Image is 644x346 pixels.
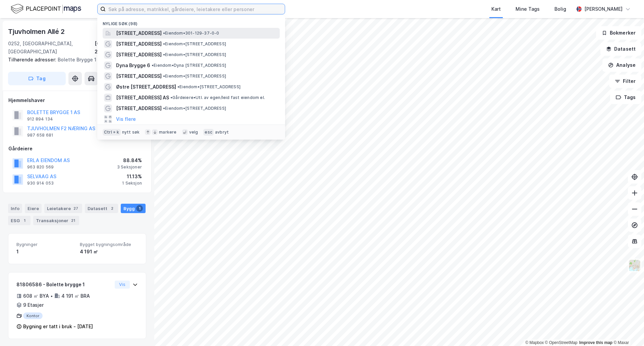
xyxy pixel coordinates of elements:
[11,3,81,15] img: logo.f888ab2527a4732fd821a326f86c7f29.svg
[50,293,53,299] div: •
[122,181,142,186] div: 1 Seksjon
[16,242,74,247] span: Bygninger
[117,164,142,170] div: 3 Seksjoner
[203,129,214,136] div: esc
[122,130,140,135] div: nytt søk
[23,292,49,300] div: 608 ㎡ BYA
[8,56,141,64] div: Bolette Brygge 1
[97,16,285,28] div: Nylige søk (98)
[117,156,142,164] div: 88.84%
[525,340,544,345] a: Mapbox
[106,4,285,14] input: Søk på adresse, matrikkel, gårdeiere, leietakere eller personer
[163,73,226,79] span: Eiendom • [STREET_ADDRESS]
[95,40,146,56] div: [GEOGRAPHIC_DATA], 210/32
[545,340,578,345] a: OpenStreetMap
[21,217,28,224] div: 1
[596,26,641,40] button: Bokmerker
[189,130,198,135] div: velg
[610,314,644,346] div: Kontrollprogram for chat
[16,248,74,256] div: 1
[8,57,58,62] span: Tilhørende adresser:
[8,96,146,104] div: Hjemmelshaver
[163,31,219,36] span: Eiendom • 301-129-37-0-0
[170,95,172,100] span: •
[516,5,540,13] div: Mine Tags
[27,116,53,122] div: 912 894 134
[116,83,176,91] span: Østre [STREET_ADDRESS]
[8,145,146,153] div: Gårdeiere
[85,204,118,213] div: Datasett
[116,104,162,112] span: [STREET_ADDRESS]
[116,51,162,59] span: [STREET_ADDRESS]
[136,205,143,212] div: 1
[600,42,641,56] button: Datasett
[116,115,136,123] button: Vis flere
[72,205,79,212] div: 27
[8,72,66,85] button: Tag
[80,248,138,256] div: 4 191 ㎡
[33,216,79,225] div: Transaksjoner
[554,5,566,13] div: Bolig
[116,72,162,80] span: [STREET_ADDRESS]
[109,205,115,212] div: 2
[27,164,54,170] div: 963 820 569
[610,91,641,104] button: Tags
[163,106,226,111] span: Eiendom • [STREET_ADDRESS]
[116,40,162,48] span: [STREET_ADDRESS]
[116,61,150,69] span: Dyna Brygge 6
[609,75,641,88] button: Filter
[163,31,165,36] span: •
[61,292,90,300] div: 4 191 ㎡ BRA
[579,340,612,345] a: Improve this map
[116,94,169,102] span: [STREET_ADDRESS] AS
[163,41,165,46] span: •
[121,204,146,213] div: Bygg
[491,5,501,13] div: Kart
[44,204,82,213] div: Leietakere
[103,129,121,136] div: Ctrl + k
[177,84,240,90] span: Eiendom • [STREET_ADDRESS]
[163,41,226,47] span: Eiendom • [STREET_ADDRESS]
[152,63,154,68] span: •
[8,216,31,225] div: ESG
[25,204,42,213] div: Eiere
[8,40,95,56] div: 0252, [GEOGRAPHIC_DATA], [GEOGRAPHIC_DATA]
[610,314,644,346] iframe: Chat Widget
[177,84,179,89] span: •
[70,217,76,224] div: 21
[163,106,165,111] span: •
[163,52,226,57] span: Eiendom • [STREET_ADDRESS]
[115,281,130,289] button: Vis
[23,301,44,309] div: 9 Etasjer
[80,242,138,247] span: Bygget bygningsområde
[27,181,54,186] div: 930 914 053
[170,95,265,100] span: Gårdeiere • Utl. av egen/leid fast eiendom el.
[628,259,641,272] img: Z
[8,204,22,213] div: Info
[584,5,623,13] div: [PERSON_NAME]
[602,58,641,72] button: Analyse
[23,323,93,331] div: Bygning er tatt i bruk - [DATE]
[215,130,229,135] div: avbryt
[163,73,165,79] span: •
[8,26,66,37] div: Tjuvholmen Allé 2
[163,52,165,57] span: •
[159,130,176,135] div: markere
[27,133,53,138] div: 987 658 681
[152,63,226,68] span: Eiendom • Dyna [STREET_ADDRESS]
[122,172,142,181] div: 11.13%
[16,281,112,289] div: 81806586 - Bolette brygge 1
[116,29,162,37] span: [STREET_ADDRESS]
